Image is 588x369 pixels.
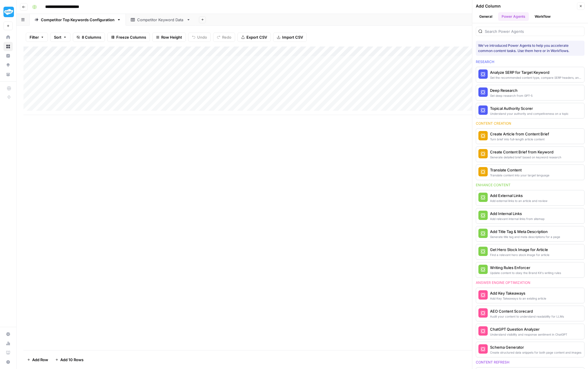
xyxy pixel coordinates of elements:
div: Update content to obey the Brand Kit's writing rules [490,271,561,275]
div: Research [476,59,585,65]
div: Add Key Takeaways [490,290,546,296]
div: Topical Authority Scorer [490,105,569,111]
button: Export CSV [237,33,271,42]
div: Create Article from Content Brief [490,131,549,137]
button: ChatGPT Question AnalyzerUnderstand visibility and response sentiment in ChatGPT [476,324,584,339]
div: Add relevant internal links from sitemap [490,216,545,221]
button: Writing Rules EnforcerUpdate content to obey the Brand Kit's writing rules [476,262,584,277]
div: Deep Research [490,87,533,93]
div: Get deep research from GPT-5 [490,93,533,98]
button: Import CSV [273,33,307,42]
a: Usage [3,339,13,348]
div: Analyze SERP for Target Keyword [490,69,582,75]
span: Redo [222,34,231,40]
div: We've introduced Power Agents to help you accelerate common content tasks. Use them here or in Wo... [478,43,582,53]
div: Enhance content [476,182,585,188]
button: Filter [26,33,48,42]
a: Insights [3,51,13,60]
div: Writing Rules Enforcer [490,265,561,271]
a: Settings [3,329,13,339]
div: Get the recommended content type, compare SERP headers, and analyze SERP patterns [490,75,582,80]
span: Add Row [32,357,48,363]
div: Generate title tag and meta descriptions for a page [490,234,560,239]
div: AEO Content Scorecard [490,308,564,314]
div: Competitor Top Keywords Configuration [41,17,115,23]
input: Search Power Agents [485,28,582,34]
button: Add Row [23,355,52,364]
div: Add Internal Links [490,211,545,216]
button: Row Height [152,33,186,42]
button: Workspace: Twinkl [3,5,13,19]
div: Create structured data snippets for both page content and images [490,350,581,355]
button: Create Article from Content BriefTurn brief into full-length article content [476,129,584,144]
div: Create Content Brief from Keyword [490,149,561,155]
span: Export CSV [246,34,267,40]
button: 8 Columns [73,33,105,42]
button: Add 10 Rows [52,355,87,364]
button: Schema GeneratorCreate structured data snippets for both page content and images [476,342,584,357]
div: Add Title Tag & Meta Description [490,229,560,234]
a: Your Data [3,70,13,79]
button: Add Internal LinksAdd relevant internal links from sitemap [476,208,584,223]
div: Content refresh [476,360,585,365]
span: Freeze Columns [116,34,146,40]
button: Translate ContentTranslate content into your target language [476,165,584,180]
div: Add External Links [490,193,547,198]
a: Opportunities [3,60,13,70]
span: Sort [54,34,61,40]
div: Translate content into your target language [490,173,549,178]
span: Filter [30,34,39,40]
button: Sort [50,33,70,42]
a: Competitor Top Keywords Configuration [30,14,126,26]
button: General [476,12,496,21]
div: ChatGPT Question Analyzer [490,326,567,332]
button: Get Hero Stock Image for ArticleFind a relevant hero stock image for article [476,244,584,259]
button: Create Content Brief from KeywordGenerate detailed brief based on keyword research [476,147,584,162]
span: Import CSV [282,34,303,40]
button: Add Title Tag & Meta DescriptionGenerate title tag and meta descriptions for a page [476,226,584,241]
span: Undo [197,34,207,40]
button: Topical Authority ScorerUnderstand your authority and competiveness on a topic [476,103,584,118]
div: Turn brief into full-length article content [490,137,549,141]
div: Understand your authority and competiveness on a topic [490,111,569,116]
button: Analyze SERP for Target KeywordGet the recommended content type, compare SERP headers, and analyz... [476,67,584,82]
button: Power Agents [498,12,529,21]
div: Understand visibility and response sentiment in ChatGPT [490,332,567,337]
button: Workflow [531,12,554,21]
button: Deep ResearchGet deep research from GPT-5 [476,85,584,100]
button: AEO Content ScorecardAudit your content to understand readability for LLMs [476,306,584,321]
div: Audit your content to understand readability for LLMs [490,314,564,319]
button: Add Key TakeawaysAdd Key Takeaways to an existing article [476,288,584,303]
button: Freeze Columns [107,33,150,42]
a: Competitor Keyword Data [126,14,195,26]
button: Add External LinksAdd external links to an article and review [476,190,584,205]
div: Generate detailed brief based on keyword research [490,155,561,160]
span: Row Height [161,34,182,40]
a: Learning Hub [3,348,13,357]
div: Find a relevant hero stock image for article [490,252,549,257]
div: Get Hero Stock Image for Article [490,247,549,252]
img: Twinkl Logo [3,7,14,17]
div: Add Key Takeaways to an existing article [490,296,546,301]
div: Answer engine optimization [476,280,585,285]
span: 8 Columns [82,34,101,40]
button: Help + Support [3,357,13,367]
button: Undo [188,33,211,42]
a: Home [3,33,13,42]
div: Schema Generator [490,344,581,350]
div: Content creation [476,121,585,126]
div: Competitor Keyword Data [137,17,184,23]
a: Browse [3,42,13,51]
button: Redo [213,33,235,42]
div: Add external links to an article and review [490,198,547,203]
span: Add 10 Rows [60,357,84,363]
div: Translate Content [490,167,549,173]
